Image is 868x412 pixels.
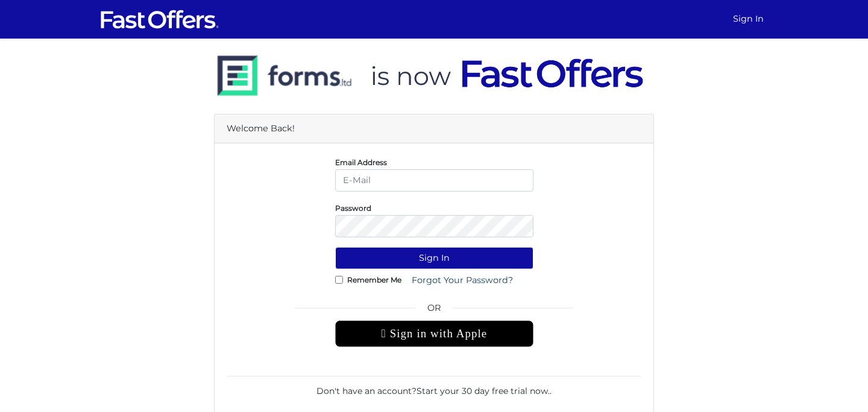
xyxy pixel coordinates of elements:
input: E-Mail [335,169,533,192]
div: Don't have an account? . [227,376,641,398]
a: Forgot Your Password? [404,269,521,292]
span: OR [335,301,533,320]
label: Remember Me [347,278,401,281]
label: Email Address [335,161,387,164]
a: Start your 30 day free trial now. [417,385,550,396]
button: Sign In [335,247,533,269]
label: Password [335,207,371,210]
div: Sign in with Apple [335,320,533,347]
div: Welcome Back! [215,114,653,143]
a: Sign In [728,7,769,31]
